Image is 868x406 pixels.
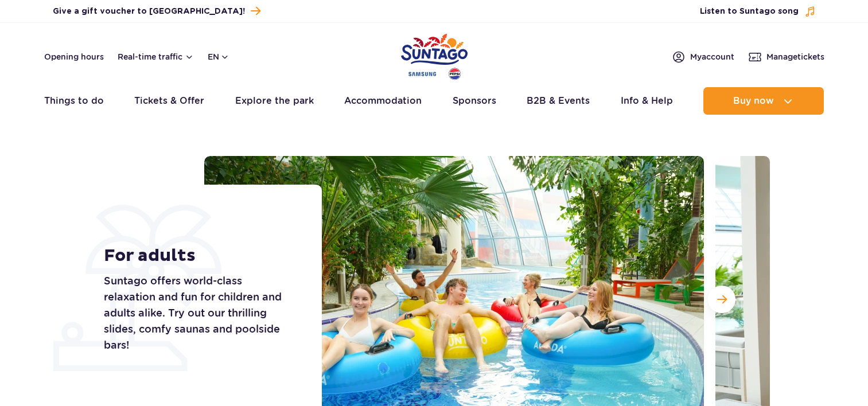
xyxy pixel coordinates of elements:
[690,51,734,63] span: My account
[53,6,245,17] span: Give a gift voucher to [GEOGRAPHIC_DATA]!
[453,87,496,115] a: Sponsors
[208,51,229,63] button: en
[672,50,734,64] a: Myaccount
[53,3,260,19] a: Give a gift voucher to [GEOGRAPHIC_DATA]!
[134,87,204,115] a: Tickets & Offer
[527,87,590,115] a: B2B & Events
[700,6,816,17] button: Listen to Suntago song
[44,87,104,115] a: Things to do
[118,52,194,61] button: Real-time traffic
[708,286,735,313] button: Next slide
[621,87,673,115] a: Info & Help
[748,50,824,64] a: Managetickets
[104,273,296,353] p: Suntago offers world-class relaxation and fun for children and adults alike. Try out our thrillin...
[104,245,296,266] h1: For adults
[235,87,314,115] a: Explore the park
[766,51,824,63] span: Manage tickets
[733,96,774,106] span: Buy now
[703,87,824,115] button: Buy now
[44,51,104,63] a: Opening hours
[401,29,468,81] a: Park of Poland
[344,87,422,115] a: Accommodation
[700,6,799,17] span: Listen to Suntago song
